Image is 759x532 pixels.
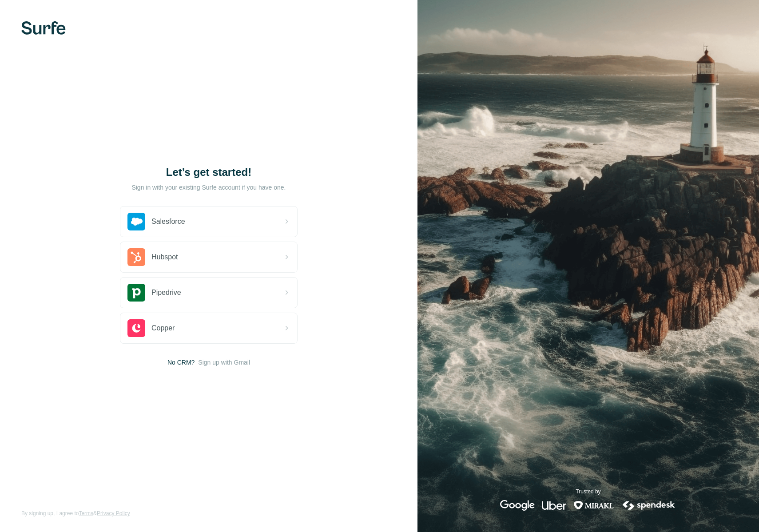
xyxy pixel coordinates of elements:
img: Surfe's logo [21,21,66,35]
img: salesforce's logo [127,213,145,230]
button: Sign up with Gmail [198,358,250,367]
img: google's logo [500,500,535,511]
h1: Let’s get started! [120,165,298,179]
p: Sign in with your existing Surfe account if you have one. [131,183,286,192]
span: Hubspot [151,252,178,262]
img: uber's logo [542,500,566,511]
span: Salesforce [151,216,185,227]
img: hubspot's logo [127,248,145,266]
span: No CRM? [167,358,195,367]
span: Copper [151,323,175,333]
p: Trusted by [576,488,600,496]
a: Privacy Policy [97,510,130,516]
img: copper's logo [127,319,145,337]
span: By signing up, I agree to & [21,509,130,517]
a: Terms [79,510,93,516]
img: mirakl's logo [573,500,614,511]
img: pipedrive's logo [127,284,145,302]
img: spendesk's logo [621,500,676,511]
span: Pipedrive [151,287,181,298]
